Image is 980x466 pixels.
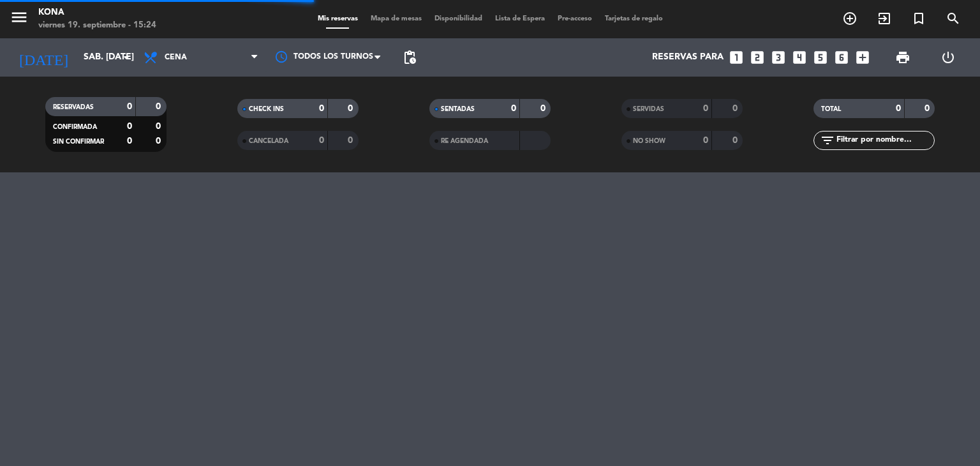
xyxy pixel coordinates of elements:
i: filter_list [820,133,835,148]
i: exit_to_app [877,11,892,26]
span: SENTADAS [441,106,475,112]
strong: 0 [511,104,516,113]
i: arrow_drop_down [119,50,134,65]
i: add_box [854,49,871,66]
span: SIN CONFIRMAR [53,139,104,145]
strong: 0 [703,136,708,145]
span: NO SHOW [633,138,665,144]
span: CONFIRMADA [53,124,97,130]
i: power_settings_new [940,50,956,65]
strong: 0 [156,137,163,146]
div: LOG OUT [925,38,970,77]
div: viernes 19. septiembre - 15:24 [38,19,156,32]
i: looks_3 [770,49,787,66]
i: looks_5 [812,49,829,66]
strong: 0 [540,104,548,113]
i: looks_one [728,49,745,66]
span: RE AGENDADA [441,138,488,144]
i: looks_4 [791,49,808,66]
strong: 0 [703,104,708,113]
strong: 0 [127,102,132,111]
span: print [895,50,910,65]
span: CANCELADA [249,138,288,144]
span: Cena [165,53,187,62]
strong: 0 [127,137,132,146]
strong: 0 [732,136,740,145]
strong: 0 [156,102,163,111]
span: RESERVADAS [53,104,94,110]
i: search [946,11,961,26]
i: looks_two [749,49,766,66]
span: SERVIDAS [633,106,664,112]
i: turned_in_not [911,11,926,26]
i: add_circle_outline [842,11,857,26]
strong: 0 [319,104,324,113]
strong: 0 [732,104,740,113]
span: Disponibilidad [428,15,489,22]
strong: 0 [348,136,355,145]
span: Mis reservas [311,15,364,22]
button: menu [10,8,29,31]
strong: 0 [924,104,932,113]
span: TOTAL [821,106,841,112]
span: Pre-acceso [551,15,598,22]
i: looks_6 [833,49,850,66]
i: menu [10,8,29,27]
div: Kona [38,6,156,19]
span: Mapa de mesas [364,15,428,22]
span: pending_actions [402,50,417,65]
strong: 0 [896,104,901,113]
strong: 0 [348,104,355,113]
input: Filtrar por nombre... [835,133,934,147]
span: CHECK INS [249,106,284,112]
strong: 0 [156,122,163,131]
i: [DATE] [10,43,77,71]
span: Lista de Espera [489,15,551,22]
span: Reservas para [652,52,724,63]
span: Tarjetas de regalo [598,15,669,22]
strong: 0 [319,136,324,145]
strong: 0 [127,122,132,131]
